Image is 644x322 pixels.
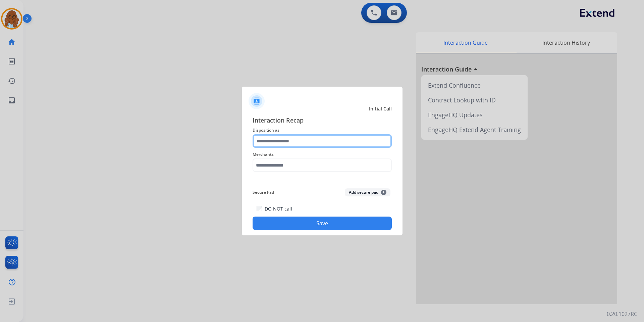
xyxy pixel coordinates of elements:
[253,188,274,196] span: Secure Pad
[345,188,390,196] button: Add secure pad+
[607,310,637,318] p: 0.20.1027RC
[249,93,265,109] img: contactIcon
[253,116,392,126] span: Interaction Recap
[253,126,392,134] span: Disposition as
[253,150,392,158] span: Merchants
[265,205,292,212] label: DO NOT call
[369,105,392,112] span: Initial Call
[381,190,386,195] span: +
[253,217,392,230] button: Save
